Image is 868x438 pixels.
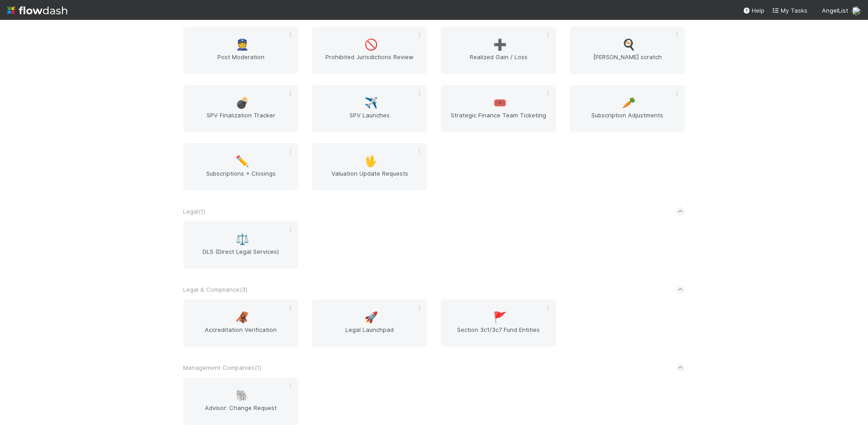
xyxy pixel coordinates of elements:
[772,7,807,14] span: My Tasks
[187,325,295,343] span: Accreditation Verification
[573,111,681,129] span: Subscription Adjustments
[570,27,685,74] a: 🍳[PERSON_NAME] scratch
[364,39,378,51] span: 🚫
[236,312,249,323] span: 🦧
[364,312,378,323] span: 🚀
[622,97,636,109] span: 🥕
[364,97,378,109] span: ✈️
[183,221,298,269] a: ⚖️DLS (Direct Legal Services)
[622,39,636,51] span: 🍳
[7,3,67,18] img: logo-inverted-e16ddd16eac7371096b0.svg
[444,325,552,343] span: Section 3c1/3c7 Fund Entities
[316,111,424,129] span: SPV Launches
[312,143,427,191] a: 🖖Valuation Update Requests
[772,6,807,15] a: My Tasks
[236,390,249,401] span: 🐘
[364,155,378,167] span: 🖖
[187,111,295,129] span: SPV Finalization Tracker
[183,286,247,293] span: Legal & Compliance ( 3 )
[316,169,424,187] span: Valuation Update Requests
[441,27,556,74] a: ➕Realized Gain / Loss
[183,208,205,215] span: Legal ( 1 )
[312,27,427,74] a: 🚫Prohibited Jurisdictions Review
[187,169,295,187] span: Subscriptions + Closings
[236,233,249,245] span: ⚖️
[852,6,861,15] img: avatar_00bac1b4-31d4-408a-a3b3-edb667efc506.png
[187,52,295,70] span: Post Moderation
[493,312,507,323] span: 🚩
[570,85,685,132] a: 🥕Subscription Adjustments
[743,6,764,15] div: Help
[316,52,424,70] span: Prohibited Jurisdictions Review
[441,299,556,347] a: 🚩Section 3c1/3c7 Fund Entities
[236,97,249,109] span: 💣
[183,364,261,371] span: Management Companies ( 1 )
[822,7,848,14] span: AngelList
[493,97,507,109] span: 🎟️
[183,299,298,347] a: 🦧Accreditation Verification
[236,39,249,51] span: 👮
[236,155,249,167] span: ✏️
[187,247,295,265] span: DLS (Direct Legal Services)
[183,377,298,425] a: 🐘Advisor: Change Request
[183,27,298,74] a: 👮Post Moderation
[493,39,507,51] span: ➕
[312,85,427,132] a: ✈️SPV Launches
[183,85,298,132] a: 💣SPV Finalization Tracker
[441,85,556,132] a: 🎟️Strategic Finance Team Ticketing
[312,299,427,347] a: 🚀Legal Launchpad
[444,52,552,70] span: Realized Gain / Loss
[573,52,681,70] span: [PERSON_NAME] scratch
[183,143,298,191] a: ✏️Subscriptions + Closings
[444,111,552,129] span: Strategic Finance Team Ticketing
[187,403,295,421] span: Advisor: Change Request
[316,325,424,343] span: Legal Launchpad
